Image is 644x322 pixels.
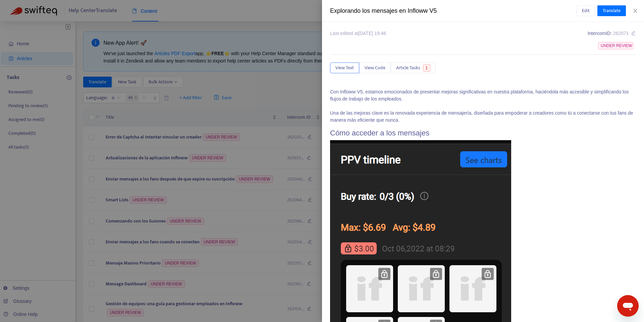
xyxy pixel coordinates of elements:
span: Edit [582,7,590,14]
div: Explorando los mensajes en Infloww V5 [330,6,577,15]
span: Article Tasks [396,64,420,72]
span: View Text [335,64,354,72]
span: View Code [365,64,385,72]
button: Edit [577,5,595,16]
p: Con Infloww V5, estamos emocionados de presentar mejoras significativas en nuestra plataforma, ha... [330,88,636,124]
button: View Text [330,63,359,73]
div: Last edited at [DATE] 19:46 [330,30,386,37]
span: 262071 [613,31,629,36]
button: Close [631,8,640,14]
button: View Code [359,63,391,73]
span: 1 [423,64,431,72]
h1: Cómo acceder a los mensajes [330,129,636,137]
button: Article Tasks1 [391,63,436,73]
span: Translate [603,7,621,14]
button: Translate [597,5,626,16]
span: UNDER REVIEW [598,42,633,49]
span: close [633,8,638,13]
iframe: Button to launch messaging window [617,295,639,317]
div: Intercom ID: [588,30,636,37]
